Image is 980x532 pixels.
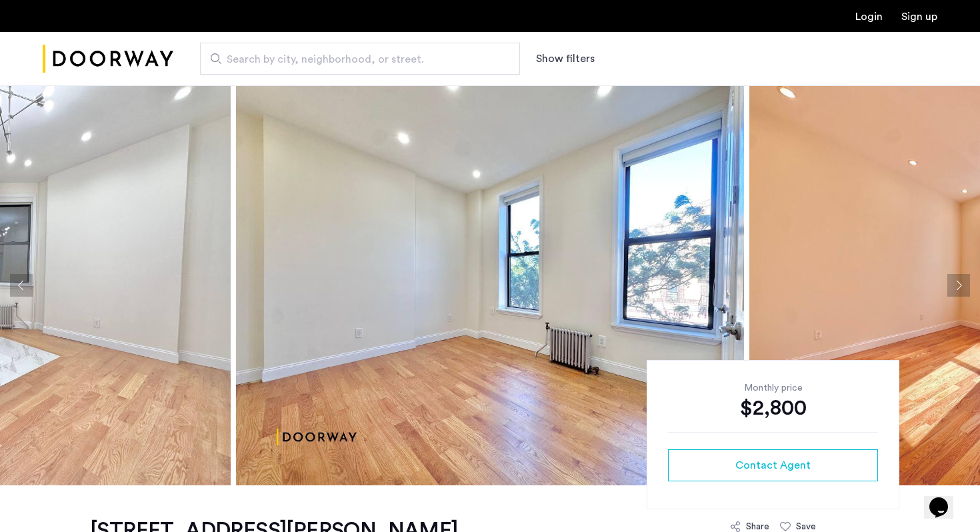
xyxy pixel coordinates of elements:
[947,274,970,297] button: Next apartment
[668,395,878,421] div: $2,800
[924,479,967,519] iframe: chat widget
[10,274,33,297] button: Previous apartment
[227,51,483,67] span: Search by city, neighborhood, or street.
[901,11,937,22] a: Registration
[668,449,878,481] button: button
[735,457,811,473] span: Contact Agent
[43,34,173,84] a: Cazamio Logo
[536,51,595,67] button: Show or hide filters
[668,381,878,395] div: Monthly price
[236,85,744,485] img: apartment
[200,43,520,75] input: Apartment Search
[43,34,173,84] img: logo
[855,11,883,22] a: Login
